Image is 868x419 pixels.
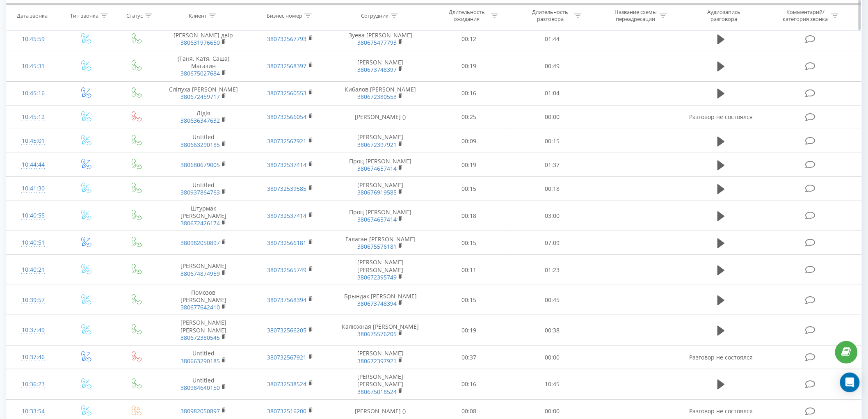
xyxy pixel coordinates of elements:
[160,369,247,400] td: Untitled
[357,388,397,396] a: 380675018524
[427,231,511,255] td: 00:15
[333,255,427,285] td: [PERSON_NAME] [PERSON_NAME]
[333,27,427,51] td: Зуева [PERSON_NAME]
[189,12,207,19] div: Клиент
[267,89,307,97] a: 380732560553
[267,266,307,274] a: 380732565749
[180,334,220,341] a: 380672380545
[160,255,247,285] td: [PERSON_NAME]
[180,161,220,169] a: 380680679005
[267,35,307,43] a: 380732567793
[333,231,427,255] td: Галаган [PERSON_NAME]
[445,9,489,23] div: Длительность ожидания
[160,177,247,201] td: Untitled
[160,129,247,153] td: Untitled
[180,270,220,277] a: 380674874959
[511,177,594,201] td: 00:18
[15,208,52,224] div: 10:40:55
[333,285,427,315] td: Брындак [PERSON_NAME]
[357,141,397,149] a: 380672397921
[15,349,52,365] div: 10:37:46
[180,188,220,196] a: 380937864763
[511,27,594,51] td: 01:44
[357,188,397,196] a: 380676919585
[160,346,247,369] td: Untitled
[427,51,511,82] td: 00:19
[333,369,427,400] td: [PERSON_NAME] [PERSON_NAME]
[160,27,247,51] td: [PERSON_NAME] двір
[427,255,511,285] td: 00:11
[357,165,397,172] a: 380674657414
[180,141,220,149] a: 380663290185
[427,177,511,201] td: 00:15
[15,58,52,74] div: 10:45:31
[511,81,594,105] td: 01:04
[511,51,594,82] td: 00:49
[267,239,307,247] a: 380732566181
[15,133,52,149] div: 10:45:01
[427,105,511,129] td: 00:25
[126,12,143,19] div: Статус
[180,239,220,247] a: 380982050897
[357,243,397,250] a: 380675576181
[333,51,427,82] td: [PERSON_NAME]
[333,177,427,201] td: [PERSON_NAME]
[15,235,52,251] div: 10:40:51
[160,285,247,315] td: Помозов [PERSON_NAME]
[15,85,52,101] div: 10:45:16
[15,292,52,308] div: 10:39:57
[840,373,860,392] div: Open Intercom Messenger
[15,181,52,197] div: 10:41:30
[333,201,427,231] td: Проц [PERSON_NAME]
[160,315,247,346] td: [PERSON_NAME] [PERSON_NAME]
[427,285,511,315] td: 00:15
[357,39,397,46] a: 380675477793
[180,407,220,415] a: 380982050897
[267,185,307,192] a: 380732539585
[427,27,511,51] td: 00:12
[267,62,307,70] a: 380732568397
[781,9,829,23] div: Комментарий/категория звонка
[357,215,397,223] a: 380674657414
[15,31,52,47] div: 10:45:59
[267,380,307,388] a: 380732538524
[511,346,594,369] td: 00:00
[528,9,572,23] div: Длительность разговора
[427,346,511,369] td: 00:37
[160,201,247,231] td: Штурмак [PERSON_NAME]
[333,129,427,153] td: [PERSON_NAME]
[160,51,247,82] td: (Таня, Катя, Саша) Магазин
[511,315,594,346] td: 00:38
[333,346,427,369] td: [PERSON_NAME]
[70,12,98,19] div: Тип звонка
[614,9,658,23] div: Название схемы переадресации
[180,219,220,227] a: 380672426174
[689,353,753,361] span: Разговор не состоялся
[511,369,594,400] td: 10:45
[180,303,220,311] a: 380677642410
[15,109,52,125] div: 10:45:12
[267,407,307,415] a: 380732516200
[511,201,594,231] td: 03:00
[180,69,220,77] a: 380675027684
[697,9,751,23] div: Аудиозапись разговора
[511,285,594,315] td: 00:45
[689,407,753,415] span: Разговор не состоялся
[267,137,307,145] a: 380732567921
[180,357,220,365] a: 380663290185
[427,153,511,177] td: 00:19
[357,330,397,338] a: 380675576205
[427,129,511,153] td: 00:09
[427,369,511,400] td: 00:16
[333,105,427,129] td: [PERSON_NAME] ()
[15,262,52,278] div: 10:40:21
[357,300,397,307] a: 380673748394
[267,326,307,334] a: 380732566205
[180,39,220,46] a: 380631976650
[511,105,594,129] td: 00:00
[361,12,388,19] div: Сотрудник
[357,357,397,365] a: 380672397921
[357,273,397,281] a: 380672395749
[15,376,52,392] div: 10:36:23
[15,157,52,173] div: 10:44:44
